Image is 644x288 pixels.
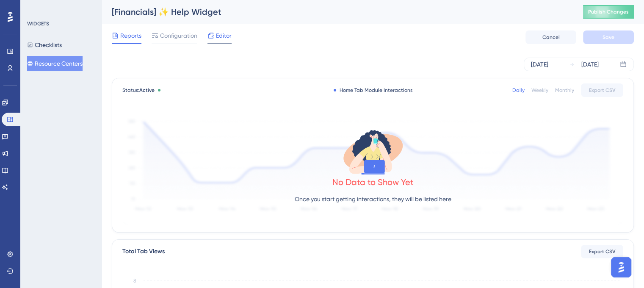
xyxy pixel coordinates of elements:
[525,30,576,44] button: Cancel
[512,87,525,94] div: Daily
[332,176,414,188] div: No Data to Show Yet
[581,83,623,97] button: Export CSV
[133,278,136,284] tspan: 8
[27,20,49,27] div: WIDGETS
[120,30,141,41] span: Reports
[581,245,623,258] button: Export CSV
[531,59,548,69] div: [DATE]
[216,30,232,41] span: Editor
[583,5,634,19] button: Publish Changes
[139,87,155,93] span: Active
[588,8,629,15] span: Publish Changes
[581,59,599,69] div: [DATE]
[122,87,155,94] span: Status:
[27,56,83,71] button: Resource Centers
[589,248,616,255] span: Export CSV
[27,37,62,53] button: Checklists
[608,255,634,280] iframe: UserGuiding AI Assistant Launcher
[334,87,412,94] div: Home Tab Module Interactions
[603,34,614,41] span: Save
[542,34,560,41] span: Cancel
[160,30,197,41] span: Configuration
[295,194,451,204] p: Once you start getting interactions, they will be listed here
[531,87,548,94] div: Weekly
[112,6,562,18] div: [Financials] ✨ Help Widget
[122,246,165,257] div: Total Tab Views
[589,87,616,94] span: Export CSV
[583,30,634,44] button: Save
[555,87,574,94] div: Monthly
